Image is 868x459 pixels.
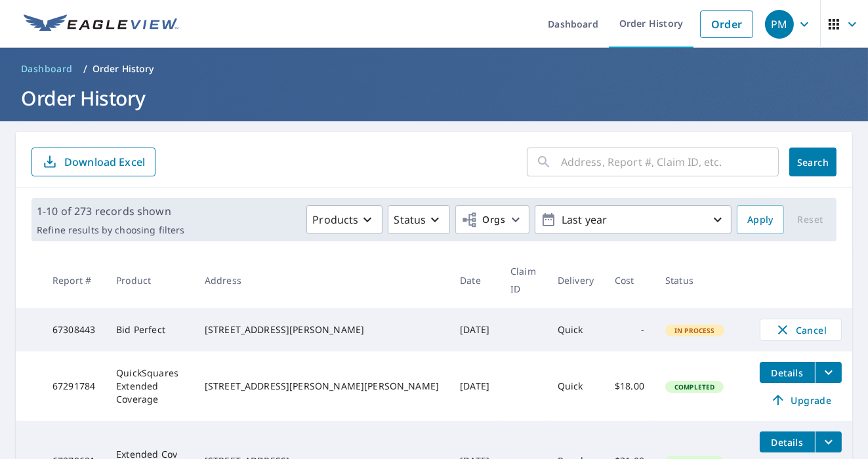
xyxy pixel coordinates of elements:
th: Claim ID [500,252,547,308]
span: Search [800,156,826,169]
p: 1-10 of 273 records shown [37,203,184,219]
button: filesDropdownBtn-67291784 [815,362,842,383]
h1: Order History [16,85,852,111]
span: Details [768,367,807,379]
img: EV Logo [24,14,178,34]
span: Dashboard [21,62,73,75]
span: Apply [747,212,774,228]
button: Orgs [455,205,529,234]
button: Apply [737,205,784,234]
div: [STREET_ADDRESS][PERSON_NAME][PERSON_NAME] [205,380,439,393]
p: Status [394,212,426,228]
th: Date [449,252,500,308]
input: Address, Report #, Claim ID, etc. [561,144,779,180]
th: Address [194,252,449,308]
button: detailsBtn-67279621 [760,431,815,452]
button: Download Excel [31,148,155,176]
td: [DATE] [449,308,500,351]
button: filesDropdownBtn-67279621 [815,431,842,452]
p: Refine results by choosing filters [37,224,184,236]
th: Status [655,252,749,308]
button: Last year [535,205,732,234]
span: Upgrade [768,392,834,408]
td: Quick [547,308,604,351]
p: Last year [556,209,710,231]
button: detailsBtn-67291784 [760,362,815,383]
td: 67291784 [42,351,106,421]
p: Products [312,212,358,228]
td: Quick [547,351,604,421]
nav: breadcrumb [16,58,852,79]
span: Details [768,436,807,449]
p: Download Excel [64,155,145,169]
td: QuickSquares Extended Coverage [106,351,194,421]
a: Order [700,10,753,38]
button: Products [306,205,382,234]
span: In Process [667,326,723,335]
th: Product [106,252,194,308]
td: $18.00 [604,351,655,421]
span: Orgs [461,212,505,228]
th: Report # [42,252,106,308]
a: Upgrade [760,389,842,410]
a: Dashboard [16,58,78,79]
td: 67308443 [42,308,106,351]
td: [DATE] [449,351,500,421]
th: Cost [604,252,655,308]
th: Delivery [547,252,604,308]
span: Completed [667,382,722,391]
td: - [604,308,655,351]
button: Status [388,205,450,234]
div: [STREET_ADDRESS][PERSON_NAME] [205,323,439,336]
span: Cancel [774,322,828,338]
td: Bid Perfect [106,308,194,351]
div: PM [765,10,794,39]
button: Cancel [760,319,842,341]
li: / [83,61,87,77]
p: Order History [93,62,154,75]
button: Search [789,148,837,176]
